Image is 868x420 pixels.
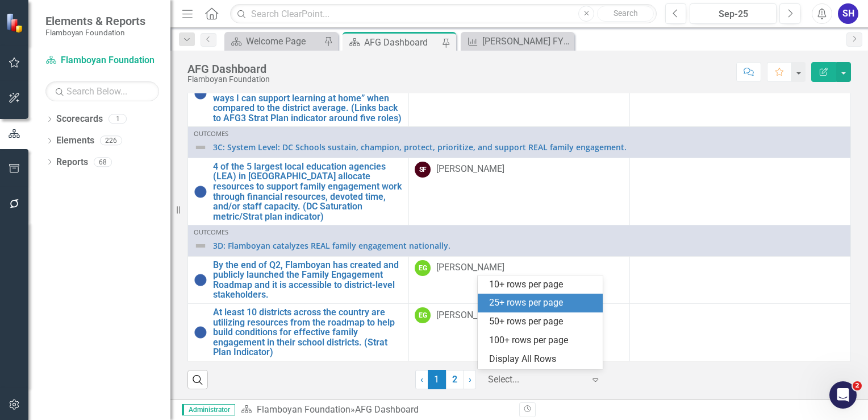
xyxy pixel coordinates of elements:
[436,309,504,322] div: [PERSON_NAME]
[194,326,207,339] img: No Information
[194,130,845,137] div: Outcomes
[188,256,409,303] td: Double-Click to Edit Right Click for Context Menu
[194,141,207,154] img: Not Defined
[415,162,431,178] div: SF
[614,9,638,18] span: Search
[188,225,851,256] td: Double-Click to Edit Right Click for Context Menu
[690,3,777,24] button: Sep-25
[829,381,857,409] iframe: Intercom live chat
[45,28,145,37] small: Flamboyan Foundation
[489,353,596,366] div: Display All Rows
[436,261,504,274] div: [PERSON_NAME]
[246,34,321,48] div: Welcome Page
[489,297,596,310] div: 25+ rows per page
[94,157,112,167] div: 68
[446,370,464,389] a: 2
[630,158,851,225] td: Double-Click to Edit
[230,4,657,24] input: Search ClearPoint...
[213,241,845,250] a: 3D: Flamboyan catalyzes REAL family engagement nationally.
[56,113,103,126] a: Scorecards
[464,34,571,48] a: [PERSON_NAME] FY26 MOS Report
[194,229,845,236] div: Outcomes
[56,134,94,147] a: Elements
[428,370,446,389] span: 1
[597,6,654,22] button: Search
[241,403,511,417] div: »
[187,63,270,75] div: AFG Dashboard
[45,54,159,67] a: Flamboyan Foundation
[182,404,235,415] span: Administrator
[187,75,270,84] div: Flamboyan Foundation
[630,59,851,127] td: Double-Click to Edit
[409,158,630,225] td: Double-Click to Edit
[630,304,851,361] td: Double-Click to Edit
[213,63,403,123] a: Families at Flamboyan partner schools are more than 10% likely to agree with the statement “My ch...
[364,35,439,50] div: AFG Dashboard
[45,14,145,28] span: Elements & Reports
[188,158,409,225] td: Double-Click to Edit Right Click for Context Menu
[45,81,159,101] input: Search Below...
[257,404,350,415] a: Flamboyan Foundation
[409,256,630,303] td: Double-Click to Edit
[227,34,321,48] a: Welcome Page
[108,114,127,124] div: 1
[194,185,207,199] img: No Information
[213,143,845,151] a: 3C: System Level: DC Schools sustain, champion, protect, prioritize, and support REAL family enga...
[213,307,403,357] a: At least 10 districts across the country are utilizing resources from the roadmap to help build c...
[56,156,88,169] a: Reports
[482,34,571,48] div: [PERSON_NAME] FY26 MOS Report
[436,163,504,176] div: [PERSON_NAME]
[213,162,403,222] a: 4 of the 5 largest local education agencies (LEA) in [GEOGRAPHIC_DATA] allocate resources to supp...
[194,273,207,287] img: No Information
[188,59,409,127] td: Double-Click to Edit Right Click for Context Menu
[489,278,596,291] div: 10+ rows per page
[194,87,207,100] img: No Information
[694,7,773,21] div: Sep-25
[415,260,431,276] div: EG
[100,136,122,146] div: 226
[409,304,630,361] td: Double-Click to Edit
[630,256,851,303] td: Double-Click to Edit
[838,3,858,24] button: SH
[188,304,409,361] td: Double-Click to Edit Right Click for Context Menu
[415,307,431,323] div: EG
[355,404,419,415] div: AFG Dashboard
[409,59,630,127] td: Double-Click to Edit
[469,374,471,385] span: ›
[213,260,403,300] a: By the end of Q2, Flamboyan has created and publicly launched the Family Engagement Roadmap and i...
[420,374,423,385] span: ‹
[5,12,26,33] img: ClearPoint Strategy
[188,127,851,158] td: Double-Click to Edit Right Click for Context Menu
[853,381,862,390] span: 2
[194,239,207,253] img: Not Defined
[489,334,596,347] div: 100+ rows per page
[489,315,596,328] div: 50+ rows per page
